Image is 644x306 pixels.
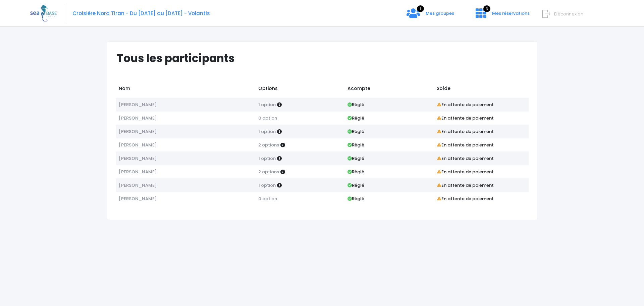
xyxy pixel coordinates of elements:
[437,182,494,188] strong: En attente de paiement
[119,169,157,175] span: [PERSON_NAME]
[437,128,494,135] strong: En attente de paiement
[344,82,434,98] td: Acompte
[255,82,344,98] td: Options
[347,128,364,135] strong: Réglé
[347,169,364,175] strong: Réglé
[437,169,494,175] strong: En attente de paiement
[119,182,157,188] span: [PERSON_NAME]
[426,10,454,16] span: Mes groupes
[434,82,529,98] td: Solde
[437,195,494,202] strong: En attente de paiement
[258,169,279,175] span: 2 options
[470,12,534,19] a: 3 Mes réservations
[119,101,157,108] span: [PERSON_NAME]
[483,5,490,12] span: 3
[258,155,276,162] span: 1 option
[347,155,364,162] strong: Réglé
[437,155,494,162] strong: En attente de paiement
[437,142,494,148] strong: En attente de paiement
[347,115,364,121] strong: Réglé
[417,5,424,12] span: 1
[116,82,255,98] td: Nom
[258,182,276,188] span: 1 option
[119,195,157,202] span: [PERSON_NAME]
[492,10,530,16] span: Mes réservations
[119,142,157,148] span: [PERSON_NAME]
[554,11,583,17] span: Déconnexion
[347,142,364,148] strong: Réglé
[119,128,157,135] span: [PERSON_NAME]
[258,195,277,202] span: 0 option
[437,115,494,121] strong: En attente de paiement
[119,115,157,121] span: [PERSON_NAME]
[258,128,276,135] span: 1 option
[258,101,276,108] span: 1 option
[119,155,157,162] span: [PERSON_NAME]
[401,12,460,19] a: 1 Mes groupes
[347,195,364,202] strong: Réglé
[437,101,494,108] strong: En attente de paiement
[347,182,364,188] strong: Réglé
[72,10,210,17] span: Croisière Nord Tiran - Du [DATE] au [DATE] - Volantis
[347,101,364,108] strong: Réglé
[117,52,534,65] h1: Tous les participants
[258,142,279,148] span: 2 options
[258,115,277,121] span: 0 option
